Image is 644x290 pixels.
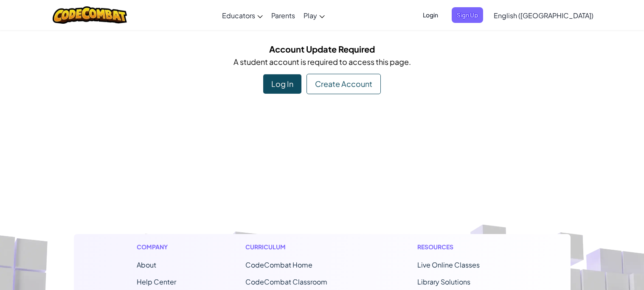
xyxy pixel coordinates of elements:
span: Play [304,11,317,20]
a: CodeCombat Classroom [245,277,327,286]
h1: Curriculum [245,243,348,251]
a: Parents [267,4,299,27]
img: CodeCombat logo [53,6,127,24]
div: Create Account [307,74,381,94]
button: Sign Up [452,7,483,23]
h1: Resources [417,243,508,251]
a: Library Solutions [417,277,470,286]
p: A student account is required to access this page. [80,56,564,68]
div: Log In [263,74,301,94]
h1: Company [137,243,176,251]
h5: Account Update Required [80,42,564,56]
a: About [137,260,156,269]
a: Educators [218,4,267,27]
a: Help Center [137,277,176,286]
a: English ([GEOGRAPHIC_DATA]) [489,4,598,27]
a: Live Online Classes [417,260,480,269]
a: Play [299,4,329,27]
span: English ([GEOGRAPHIC_DATA]) [494,11,593,20]
span: CodeCombat Home [245,260,312,269]
span: Educators [222,11,255,20]
button: Login [418,7,443,23]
